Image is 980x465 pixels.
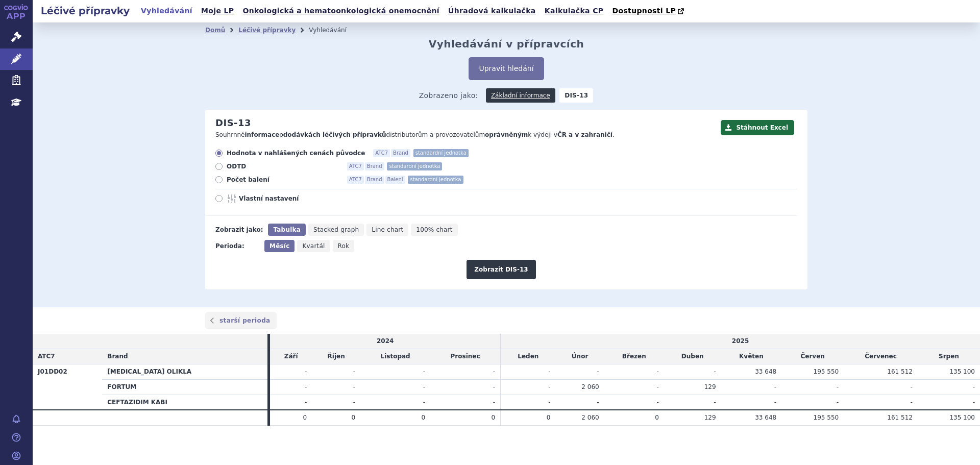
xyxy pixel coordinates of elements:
[612,7,676,15] span: Dostupnosti LP
[413,149,469,157] span: standardní jednotka
[547,414,551,421] span: 0
[360,349,430,364] td: Listopad
[227,162,339,170] span: ODTD
[548,368,550,375] span: -
[283,131,386,138] strong: dodávkách léčivých přípravků
[227,176,339,184] span: Počet balení
[305,368,307,375] span: -
[102,395,267,410] th: CEFTAZIDIM KABI
[33,364,102,410] th: J01DD02
[949,414,975,421] span: 135 100
[918,349,980,364] td: Srpen
[501,334,980,349] td: 2025
[486,88,555,103] a: Základní informace
[205,312,277,329] a: starší perioda
[338,242,350,250] span: Rok
[227,149,365,157] span: Hodnota v nahlášených cenách původce
[239,4,443,18] a: Onkologická a hematoonkologická onemocnění
[391,149,410,157] span: Brand
[887,414,913,421] span: 161 512
[581,414,599,421] span: 2 060
[365,162,384,170] span: Brand
[837,383,839,390] span: -
[493,368,495,375] span: -
[469,57,544,80] button: Upravit hledání
[721,349,782,364] td: Květen
[353,399,355,406] span: -
[387,162,442,170] span: standardní jednotka
[347,176,364,184] span: ATC7
[215,131,716,139] p: Souhrnné o distributorům a provozovatelům k výdeji v .
[581,383,599,390] span: 2 060
[372,226,403,233] span: Line chart
[138,4,195,18] a: Vyhledávání
[973,383,975,390] span: -
[215,117,251,129] h2: DIS-13
[198,4,237,18] a: Moje LP
[501,349,556,364] td: Leden
[353,368,355,375] span: -
[657,383,659,390] span: -
[655,414,659,421] span: 0
[555,349,604,364] td: Únor
[774,399,776,406] span: -
[755,414,776,421] span: 33 648
[107,353,128,360] span: Brand
[423,399,425,406] span: -
[714,368,716,375] span: -
[416,226,452,233] span: 100% chart
[542,4,607,18] a: Kalkulačka CP
[408,176,463,184] span: standardní jednotka
[973,399,975,406] span: -
[33,4,138,18] h2: Léčivé přípravky
[303,414,307,421] span: 0
[755,368,776,375] span: 33 648
[38,353,55,360] span: ATC7
[657,368,659,375] span: -
[238,27,296,34] a: Léčivé přípravky
[597,399,599,406] span: -
[548,383,550,390] span: -
[373,149,390,157] span: ATC7
[273,226,300,233] span: Tabulka
[347,162,364,170] span: ATC7
[270,349,312,364] td: Září
[493,383,495,390] span: -
[814,414,839,421] span: 195 550
[467,260,535,279] button: Zobrazit DIS-13
[351,414,355,421] span: 0
[270,334,500,349] td: 2024
[302,242,325,250] span: Kvartál
[844,349,918,364] td: Červenec
[721,120,794,135] button: Stáhnout Excel
[305,383,307,390] span: -
[305,399,307,406] span: -
[423,368,425,375] span: -
[949,368,975,375] span: 135 100
[353,383,355,390] span: -
[557,131,612,138] strong: ČR a v zahraničí
[911,399,913,406] span: -
[887,368,913,375] span: 161 512
[423,383,425,390] span: -
[309,22,360,38] li: Vyhledávání
[215,224,263,236] div: Zobrazit jako:
[313,226,359,233] span: Stacked graph
[445,4,539,18] a: Úhradová kalkulačka
[205,27,225,34] a: Domů
[491,414,495,421] span: 0
[429,38,584,50] h2: Vyhledávání v přípravcích
[714,399,716,406] span: -
[609,4,689,18] a: Dostupnosti LP
[911,383,913,390] span: -
[597,368,599,375] span: -
[102,379,267,395] th: FORTUM
[430,349,501,364] td: Prosinec
[604,349,664,364] td: Březen
[774,383,776,390] span: -
[837,399,839,406] span: -
[312,349,360,364] td: Říjen
[102,364,267,379] th: [MEDICAL_DATA] OLIKLA
[704,414,716,421] span: 129
[485,131,528,138] strong: oprávněným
